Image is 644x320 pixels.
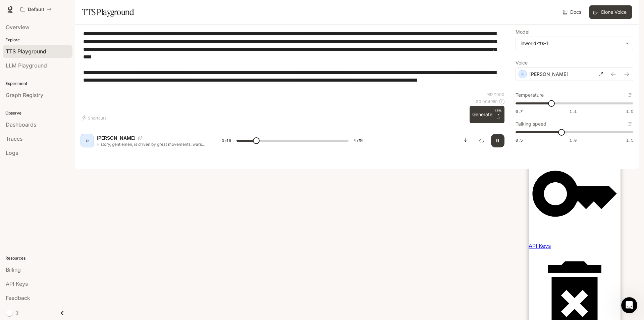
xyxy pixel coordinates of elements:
span: 0.7 [516,108,523,114]
p: Temperature [516,93,544,97]
span: 0:16 [222,137,231,144]
p: Voice [516,60,528,65]
span: 1:31 [354,137,363,144]
p: CTRL + [495,108,502,117]
button: All workspaces [17,3,55,16]
span: 1.5 [626,108,633,114]
button: Shortcuts [80,112,109,123]
p: Default [28,7,44,12]
button: Inspect [475,134,488,147]
p: Talking speed [516,122,546,126]
a: API Keys [529,148,621,250]
span: 1.5 [626,137,633,143]
button: Copy Voice ID [136,136,145,140]
a: Docs [561,5,584,19]
h1: TTS Playground [82,5,134,19]
p: [PERSON_NAME] [529,71,568,78]
button: Download audio [459,134,472,147]
p: Model [516,30,529,34]
button: Reset to default [626,120,633,128]
button: Clone Voice [589,5,632,19]
div: inworld-tts-1 [521,40,622,47]
p: History, gentlemen, is driven by great movements: wars, revolutions, the fall of empires. It tell... [97,141,206,147]
span: 1.1 [570,108,577,114]
iframe: Intercom live chat [621,297,637,313]
p: ⏎ [495,108,502,121]
p: [PERSON_NAME] [97,135,136,141]
span: API Keys [529,242,551,249]
div: D [82,135,93,146]
button: Generate [470,106,504,123]
button: Reset to default [626,91,633,99]
p: 992 / 1000 [486,92,504,97]
span: 1.0 [570,137,577,143]
span: 0.5 [516,137,523,143]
